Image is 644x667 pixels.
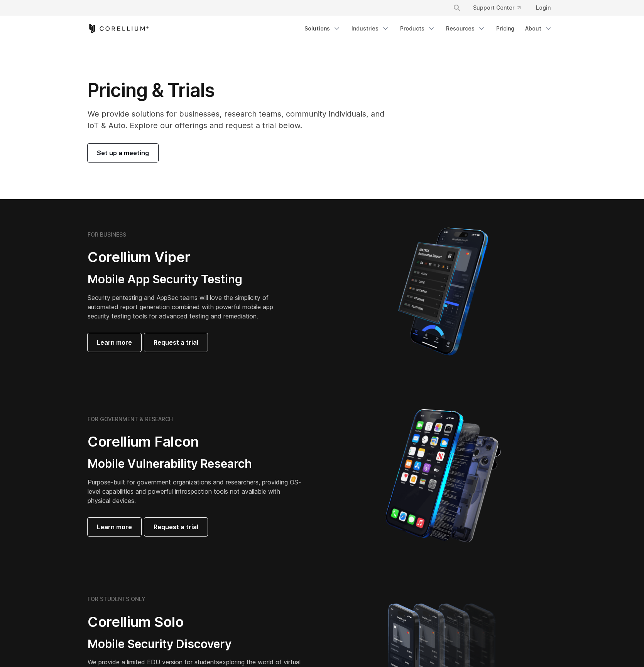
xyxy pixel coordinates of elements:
a: Corellium Home [88,24,149,33]
a: Products [396,22,440,36]
a: Support Center [467,1,527,15]
p: Purpose-built for government organizations and researchers, providing OS-level capabilities and p... [88,477,304,505]
span: Learn more [97,522,132,532]
a: Solutions [300,22,345,36]
p: Security pentesting and AppSec teams will love the simplicity of automated report generation comb... [88,293,285,321]
a: About [521,22,557,36]
span: Set up a meeting [97,148,149,157]
img: iPhone model separated into the mechanics used to build the physical device. [385,408,501,543]
h1: Pricing & Trials [88,79,395,102]
h2: Corellium Falcon [88,433,304,450]
a: Industries [347,22,394,36]
a: Request a trial [144,518,208,536]
h2: Corellium Viper [88,249,285,266]
h6: FOR GOVERNMENT & RESEARCH [88,416,173,423]
span: Learn more [97,338,132,347]
span: Request a trial [154,522,198,532]
h3: Mobile App Security Testing [88,272,285,287]
h6: FOR BUSINESS [88,231,126,238]
p: We provide solutions for businesses, research teams, community individuals, and IoT & Auto. Explo... [88,108,395,131]
a: Resources [441,22,490,36]
h2: Corellium Solo [88,613,304,631]
button: Search [450,1,464,15]
span: Request a trial [154,338,198,347]
h3: Mobile Security Discovery [88,637,304,652]
a: Pricing [492,22,519,36]
img: Corellium MATRIX automated report on iPhone showing app vulnerability test results across securit... [385,224,501,359]
a: Set up a meeting [88,144,158,162]
div: Navigation Menu [300,22,557,36]
a: Login [530,1,557,15]
a: Learn more [88,333,141,352]
span: We provide a limited EDU version for students [88,658,219,666]
a: Request a trial [144,333,208,352]
h6: FOR STUDENTS ONLY [88,596,145,603]
div: Navigation Menu [444,1,557,15]
a: Learn more [88,518,141,536]
h3: Mobile Vulnerability Research [88,457,304,471]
